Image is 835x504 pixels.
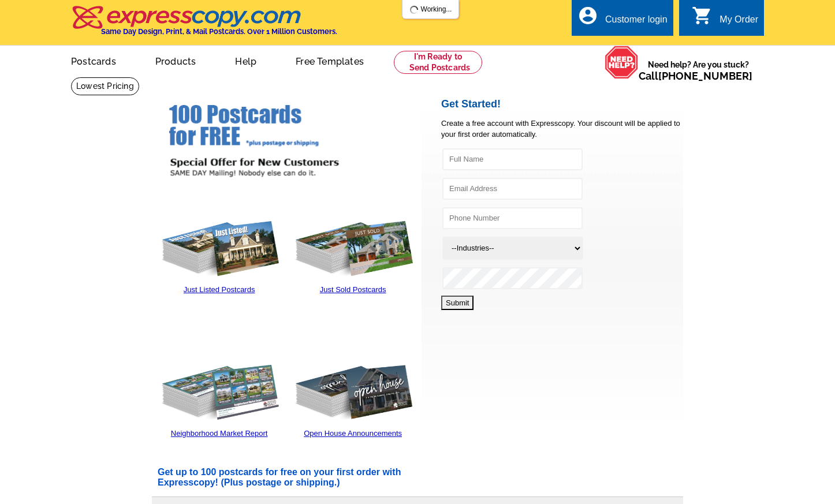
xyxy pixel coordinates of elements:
[658,70,752,82] a: [PHONE_NUMBER]
[184,285,255,294] a: Just Listed Postcards
[101,27,337,36] h4: Same Day Design, Print, & Mail Postcards. Over 1 Million Customers.
[442,178,583,200] input: Email Address
[320,285,386,294] a: Just Sold Postcards
[692,13,758,27] a: shopping_cart My Order
[441,98,683,111] h2: Get Started!
[137,47,215,74] a: Products
[639,59,758,82] span: Need help? Are you stuck?
[441,118,683,140] p: Create a free account with Expresscopy. Your discount will be applied to your first order automat...
[154,350,285,428] img: market-listings-real-estate-postcard-template.png
[217,47,275,74] a: Help
[442,207,583,229] input: Phone Number
[720,14,758,31] div: My Order
[441,296,474,311] button: Submit
[152,88,420,178] img: main-graphic-100-for-free-headline.png
[71,14,337,36] a: Same Day Design, Print, & Mail Postcards. Over 1 Million Customers.
[577,5,598,26] i: account_circle
[304,429,402,438] a: Open House Announcements
[442,148,583,170] input: Full Name
[154,207,285,284] img: just-listed-real-estate-postcard-templates.png
[639,70,752,82] span: Call
[287,350,419,428] img: open-house-real-estate-postcard.png
[605,46,639,79] img: help
[605,14,668,31] div: Customer login
[158,467,409,488] h3: Get up to 100 postcards for free on your first order with Expresscopy ! (Plus postage or shipping.)
[171,429,268,438] a: Neighborhood Market Report
[692,5,713,26] i: shopping_cart
[287,207,419,284] img: just-sold-real-estate-postcard-templates.png
[53,47,135,74] a: Postcards
[577,13,668,27] a: account_circle Customer login
[409,5,419,14] img: loading...
[277,47,382,74] a: Free Templates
